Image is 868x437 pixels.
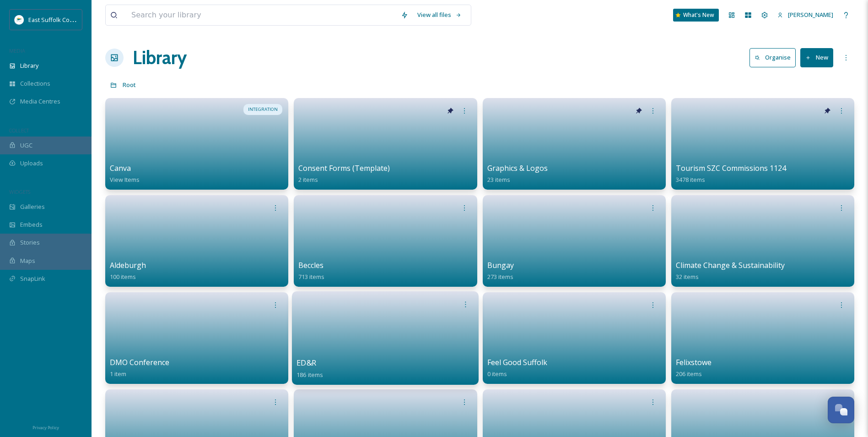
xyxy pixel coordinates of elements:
[297,358,316,368] span: ED&R
[20,238,40,247] span: Stories
[20,159,43,168] span: Uploads
[9,47,25,54] span: MEDIA
[297,370,323,378] span: 186 items
[676,163,786,173] span: Tourism SZC Commissions 1124
[133,44,187,71] a: Library
[110,260,146,270] span: Aldeburgh
[110,175,140,184] span: View Items
[110,163,131,173] span: Canva
[298,175,318,184] span: 2 items
[32,421,59,432] a: Privacy Policy
[298,261,324,281] a: Beccles713 items
[298,260,323,270] span: Beccles
[15,15,24,24] img: ESC%20Logo.png
[749,48,800,67] a: Organise
[298,273,324,281] span: 713 items
[110,370,126,378] span: 1 item
[676,358,712,378] a: Felixstowe206 items
[800,48,833,67] button: New
[487,164,548,184] a: Graphics & Logos23 items
[20,202,45,211] span: Galleries
[676,164,786,184] a: Tourism SZC Commissions 11243478 items
[676,175,705,184] span: 3478 items
[32,425,59,431] span: Privacy Policy
[110,261,146,281] a: Aldeburgh100 items
[749,48,796,67] button: Organise
[487,370,507,378] span: 0 items
[20,61,38,70] span: Library
[297,359,323,379] a: ED&R186 items
[127,5,396,25] input: Search your library
[20,274,45,283] span: SnapLink
[123,79,136,90] a: Root
[676,370,702,378] span: 206 items
[110,357,169,367] span: DMO Conference
[773,6,838,24] a: [PERSON_NAME]
[487,163,548,173] span: Graphics & Logos
[20,79,50,88] span: Collections
[413,6,466,24] a: View all files
[9,188,30,195] span: WIDGETS
[487,357,547,367] span: Feel Good Suffolk
[110,358,169,378] a: DMO Conference1 item
[487,273,513,281] span: 273 items
[123,81,136,89] span: Root
[828,397,854,423] button: Open Chat
[20,97,60,106] span: Media Centres
[788,11,833,19] span: [PERSON_NAME]
[676,357,712,367] span: Felixstowe
[676,260,785,270] span: Climate Change & Sustainability
[20,257,35,265] span: Maps
[105,98,288,190] a: INTEGRATIONCanvaView Items
[487,175,510,184] span: 23 items
[487,260,514,270] span: Bungay
[298,164,390,184] a: Consent Forms (Template)2 items
[676,273,699,281] span: 32 items
[28,15,82,24] span: East Suffolk Council
[487,261,514,281] a: Bungay273 items
[673,9,719,22] a: What's New
[298,163,390,173] span: Consent Forms (Template)
[110,273,136,281] span: 100 items
[248,106,278,113] span: INTEGRATION
[487,358,547,378] a: Feel Good Suffolk0 items
[20,220,43,229] span: Embeds
[676,261,785,281] a: Climate Change & Sustainability32 items
[20,141,32,150] span: UGC
[9,127,29,134] span: COLLECT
